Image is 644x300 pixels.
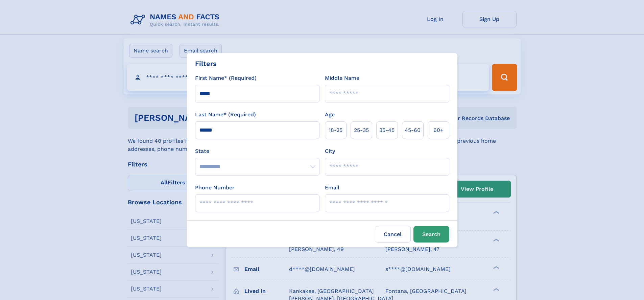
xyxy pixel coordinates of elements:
[379,126,395,134] span: 35‑45
[195,111,256,119] label: Last Name* (Required)
[329,126,342,134] span: 18‑25
[195,147,319,155] label: State
[325,184,339,192] label: Email
[375,226,411,243] label: Cancel
[413,226,449,243] button: Search
[325,147,335,155] label: City
[405,126,421,134] span: 45‑60
[325,111,335,119] label: Age
[354,126,369,134] span: 25‑35
[195,59,217,69] div: Filters
[325,74,359,82] label: Middle Name
[195,184,235,192] label: Phone Number
[195,74,257,82] label: First Name* (Required)
[433,126,444,134] span: 60+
